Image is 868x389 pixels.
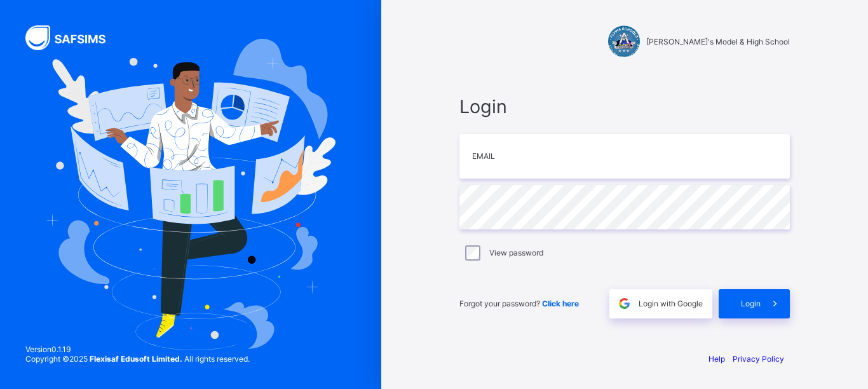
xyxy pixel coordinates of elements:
img: google.396cfc9801f0270233282035f929180a.svg [617,296,632,311]
span: Forgot your password? [459,299,579,308]
label: View password [489,248,543,257]
span: Login [459,95,790,118]
img: SAFSIMS Logo [25,25,121,50]
span: Login with Google [639,299,703,308]
a: Help [709,354,725,364]
img: Hero Image [46,39,335,350]
a: Click here [542,299,579,308]
span: Login [741,299,761,308]
span: [PERSON_NAME]'s Model & High School [646,37,790,46]
a: Privacy Policy [733,354,784,364]
strong: Flexisaf Edusoft Limited. [90,354,182,364]
span: Copyright © 2025 All rights reserved. [25,354,250,364]
span: Version 0.1.19 [25,345,250,354]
